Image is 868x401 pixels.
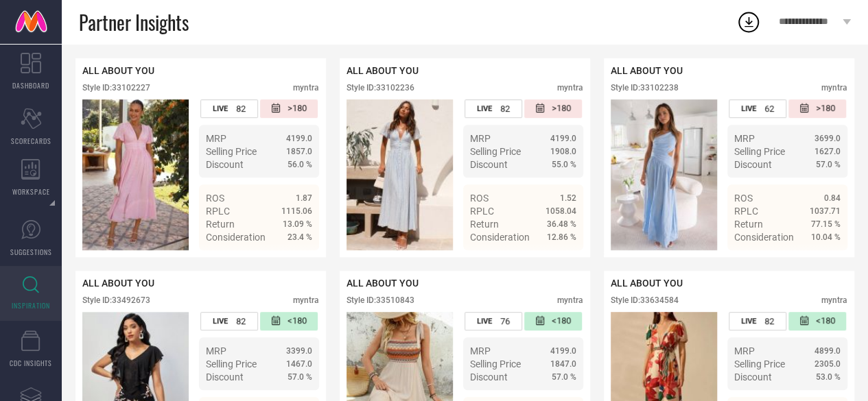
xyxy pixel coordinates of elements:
div: Number of days since the style was first listed on the platform [788,312,846,330]
span: WORKSPACE [12,186,50,197]
div: Click to view image [347,99,453,250]
span: RPLC [734,206,758,217]
span: LIVE [477,104,492,113]
span: LIVE [741,317,756,326]
span: 76 [500,316,510,326]
div: Number of days since the style was first listed on the platform [260,312,318,330]
div: Number of days since the style was first listed on the platform [260,99,318,118]
span: Details [281,256,312,267]
div: Number of days since the style was first listed on the platform [524,99,582,118]
div: Style ID: 33492673 [82,295,150,305]
span: ALL ABOUT YOU [347,278,419,289]
span: Return [734,219,763,230]
div: myntra [293,83,319,93]
span: 1467.0 [286,359,312,369]
span: MRP [470,133,491,144]
span: 12.86 % [547,232,576,242]
span: 82 [500,104,510,114]
span: RPLC [470,206,494,217]
img: Style preview image [347,99,453,250]
span: ALL ABOUT YOU [347,65,419,76]
span: 82 [764,316,774,326]
span: 53.0 % [816,372,841,382]
span: LIVE [477,317,492,326]
div: Number of days since the style was first listed on the platform [524,312,582,330]
div: Number of days the style has been live on the platform [200,99,258,118]
span: MRP [470,345,491,356]
div: Number of days the style has been live on the platform [729,99,786,118]
span: ALL ABOUT YOU [611,278,683,289]
div: myntra [821,83,847,93]
span: Selling Price [470,146,521,157]
span: ALL ABOUT YOU [611,65,683,76]
img: Style preview image [82,99,189,250]
span: Discount [734,159,772,170]
span: 82 [236,104,246,114]
span: LIVE [213,104,228,113]
span: 23.4 % [288,232,312,242]
span: ROS [470,193,489,204]
div: Number of days the style has been live on the platform [729,312,786,330]
span: 82 [236,316,246,326]
span: MRP [206,345,226,356]
div: Click to view image [82,99,189,250]
div: Style ID: 33102236 [347,83,414,93]
div: Style ID: 33634584 [611,295,679,305]
span: ROS [734,193,753,204]
div: myntra [293,295,319,305]
span: Discount [470,159,508,170]
span: Selling Price [470,359,521,369]
span: 4899.0 [814,346,841,356]
span: 4199.0 [550,346,576,356]
span: Selling Price [206,146,257,157]
span: 1857.0 [286,147,312,156]
span: >180 [816,103,835,114]
div: Open download list [736,10,761,34]
div: Style ID: 33102238 [611,83,679,93]
span: SCORECARDS [11,136,51,146]
span: 4199.0 [550,134,576,143]
span: 1037.71 [810,206,841,216]
span: Discount [206,159,244,170]
span: Selling Price [734,359,785,369]
span: <180 [288,315,307,327]
span: <180 [552,315,571,327]
span: 1058.04 [546,206,576,216]
span: Discount [470,372,508,382]
span: Partner Insights [79,8,189,36]
a: Details [796,256,841,267]
span: >180 [288,103,307,114]
span: Consideration [470,232,530,243]
span: 13.09 % [283,219,312,229]
span: MRP [206,133,226,144]
span: 77.15 % [811,219,841,229]
span: Details [810,256,841,267]
span: 4199.0 [286,134,312,143]
span: Consideration [206,232,266,243]
span: DASHBOARD [12,80,49,90]
span: 1908.0 [550,147,576,156]
span: 57.0 % [288,372,312,382]
span: 36.48 % [547,219,576,229]
span: Selling Price [734,146,785,157]
span: 57.0 % [552,372,576,382]
span: Selling Price [206,359,257,369]
span: LIVE [213,317,228,326]
span: 1847.0 [550,359,576,369]
span: Return [206,219,235,230]
span: 10.04 % [811,232,841,242]
span: 1.52 [560,193,576,203]
span: INSPIRATION [12,300,50,311]
div: myntra [557,295,583,305]
span: Consideration [734,232,794,243]
div: myntra [821,295,847,305]
div: Style ID: 33510843 [347,295,414,305]
div: myntra [557,83,583,93]
span: ROS [206,193,224,204]
span: MRP [734,345,755,356]
span: Discount [206,372,244,382]
span: SUGGESTIONS [10,247,52,257]
div: Number of days the style has been live on the platform [465,312,522,330]
span: 55.0 % [552,160,576,169]
img: Style preview image [611,99,717,250]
